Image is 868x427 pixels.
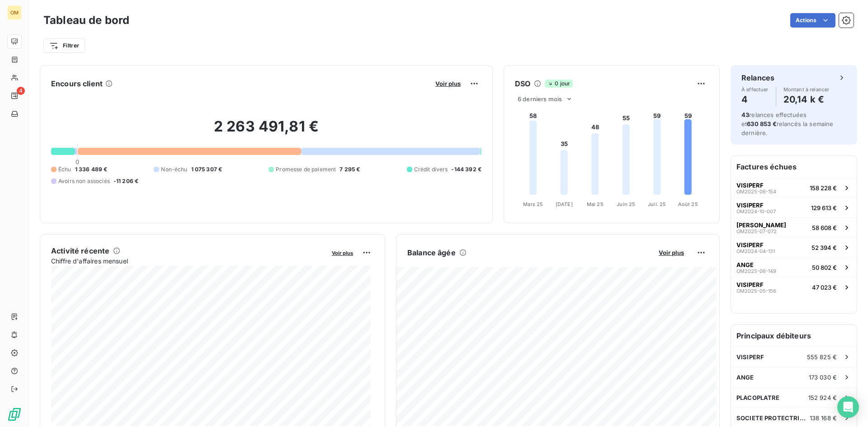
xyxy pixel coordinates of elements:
span: OM2025-06-149 [736,268,776,274]
button: VISIPERFOM2025-06-154158 228 € [731,178,857,197]
button: Voir plus [656,249,687,257]
button: Filtrer [43,38,85,53]
span: OM2024-04-131 [736,249,775,254]
span: -11 206 € [113,177,138,185]
span: Voir plus [659,249,684,256]
h6: Relances [741,72,774,83]
span: PLACOPLATRE [736,394,780,401]
span: 1 075 307 € [191,165,222,174]
span: OM2025-06-154 [736,189,776,194]
span: Non-échu [161,165,187,174]
span: 158 228 € [810,184,837,192]
span: 173 030 € [809,374,837,381]
h2: 2 263 491,81 € [51,117,481,145]
span: Voir plus [435,80,461,87]
h3: Tableau de bord [43,12,129,28]
span: Crédit divers [414,165,448,174]
span: 138 168 € [810,414,837,422]
button: [PERSON_NAME]OM2025-07-07258 608 € [731,217,857,237]
div: OM [7,5,22,20]
tspan: [DATE] [556,201,573,207]
button: VISIPERFOM2024-10-007129 613 € [731,197,857,217]
span: 52 394 € [811,244,837,251]
span: 50 802 € [812,264,837,271]
button: VISIPERFOM2025-05-15647 023 € [731,277,857,297]
span: Avoirs non associés [58,177,110,185]
button: Actions [790,13,835,28]
button: Voir plus [329,249,356,257]
span: VISIPERF [736,353,764,361]
tspan: Juil. 25 [648,201,666,207]
span: -144 392 € [451,165,481,174]
span: 0 [75,158,79,165]
span: ANGE [736,374,754,381]
span: 152 924 € [808,394,837,401]
span: 47 023 € [812,284,837,291]
h6: DSO [515,78,530,89]
div: Open Intercom Messenger [837,396,859,418]
h6: Balance âgée [407,247,456,258]
h6: Factures échues [731,156,857,178]
tspan: Mars 25 [523,201,543,207]
button: Voir plus [433,80,463,88]
span: VISIPERF [736,281,764,288]
span: ANGE [736,261,754,268]
span: 1 336 489 € [75,165,108,174]
span: 630 853 € [747,120,776,127]
h6: Activité récente [51,245,109,256]
span: Voir plus [332,250,353,256]
span: Montant à relancer [783,87,830,92]
span: SOCIETE PROTECTRICE DES ANIMAUX - SPA [736,414,810,422]
span: [PERSON_NAME] [736,221,786,229]
tspan: Mai 25 [587,201,604,207]
span: Promesse de paiement [276,165,336,174]
a: 4 [7,89,21,103]
span: Échu [58,165,71,174]
span: 0 jour [545,80,573,88]
h6: Principaux débiteurs [731,325,857,347]
span: 6 derniers mois [518,95,562,103]
span: OM2024-10-007 [736,209,776,214]
span: 555 825 € [807,353,837,361]
tspan: Août 25 [678,201,698,207]
span: VISIPERF [736,182,764,189]
tspan: Juin 25 [617,201,635,207]
span: VISIPERF [736,241,764,249]
span: OM2025-05-156 [736,288,776,294]
span: OM2025-07-072 [736,229,777,234]
h4: 4 [741,92,769,107]
button: ANGEOM2025-06-14950 802 € [731,257,857,277]
span: 58 608 € [812,224,837,231]
span: relances effectuées et relancés la semaine dernière. [741,111,834,136]
span: 4 [17,87,25,95]
h4: 20,14 k € [783,92,830,107]
span: VISIPERF [736,202,764,209]
span: Chiffre d'affaires mensuel [51,256,325,266]
span: 7 295 € [340,165,360,174]
h6: Encours client [51,78,103,89]
span: 129 613 € [811,204,837,211]
button: VISIPERFOM2024-04-13152 394 € [731,237,857,257]
span: 43 [741,111,749,118]
span: À effectuer [741,87,769,92]
img: Logo LeanPay [7,407,22,422]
